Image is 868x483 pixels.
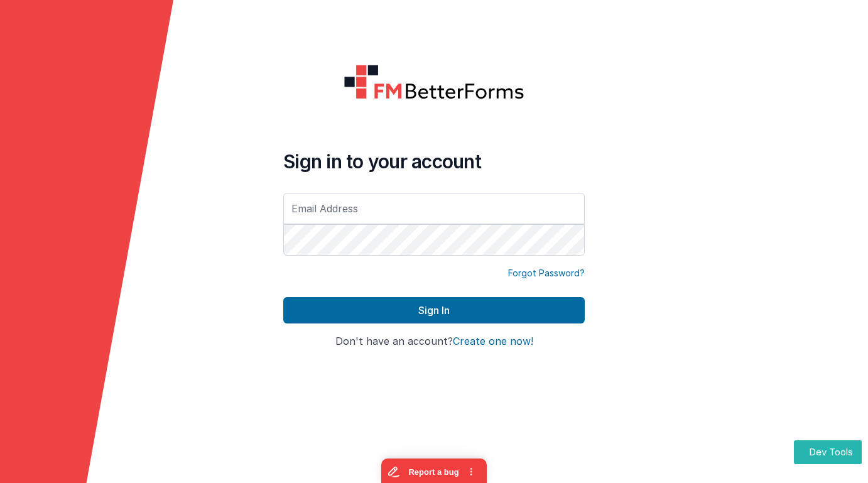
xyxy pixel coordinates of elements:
button: Sign In [283,297,585,323]
a: Forgot Password? [508,267,585,279]
button: Create one now! [453,334,533,349]
input: Email Address [283,193,585,224]
h4: Sign in to your account [283,150,585,173]
h4: Don't have an account? [283,334,585,349]
button: Dev Tools [794,440,862,465]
